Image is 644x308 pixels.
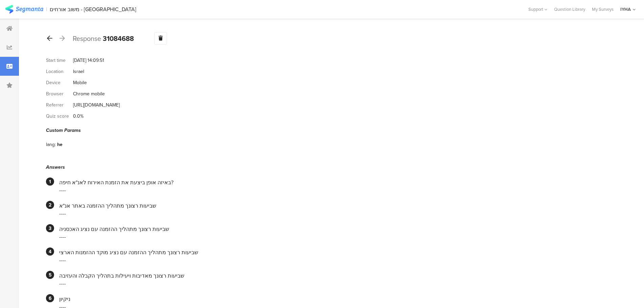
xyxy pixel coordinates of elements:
[73,68,84,75] div: Israel
[46,101,73,109] div: Referrer
[73,33,101,44] span: Response
[528,4,547,15] div: Support
[46,271,54,279] div: 5
[57,141,63,148] div: he
[46,141,57,148] div: lang:
[59,202,612,210] div: שביעות רצונך מתהליך ההזמנה באתר אנ"א
[46,164,612,171] div: Answers
[59,256,612,264] div: ----
[589,6,617,13] a: My Surveys
[46,90,73,97] div: Browser
[46,79,73,86] div: Device
[551,6,589,13] a: Question Library
[59,280,612,287] div: ----
[46,68,73,75] div: Location
[46,113,73,120] div: Quiz score
[73,90,105,97] div: Chrome mobile
[50,6,136,13] div: משוב אורחים - [GEOGRAPHIC_DATA]
[46,294,54,302] div: 6
[46,247,54,256] div: 4
[59,186,612,194] div: ----
[73,113,84,120] div: 0.0%
[59,233,612,241] div: ----
[59,225,612,233] div: שביעות רצונך מתהליך ההזמנה עם נציג האכסניה
[103,33,134,44] b: 31084688
[59,210,612,217] div: ----
[73,57,104,64] div: [DATE] 14:09:51
[73,79,87,86] div: Mobile
[59,272,612,280] div: שביעות רצונך מאדיבות ויעילות בתהליך הקבלה והעזיבה
[46,127,612,134] div: Custom Params
[46,177,54,186] div: 1
[59,295,612,303] div: ניקיון
[46,224,54,232] div: 3
[5,5,43,14] img: segmanta logo
[59,248,612,256] div: שביעות רצונך מתהליך ההזמנה עם נציג מוקד ההזמנות הארצי
[46,57,73,64] div: Start time
[46,5,47,13] div: |
[620,6,631,13] div: IYHA
[59,179,612,186] div: באיזה אופן ביצעת את הזמנת האירוח לאנ"א חיפה?
[46,201,54,209] div: 2
[73,101,120,109] div: [URL][DOMAIN_NAME]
